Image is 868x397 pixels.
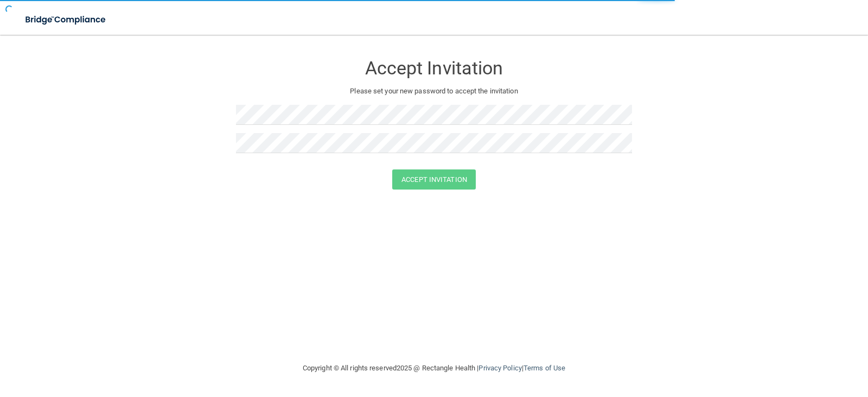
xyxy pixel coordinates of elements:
[524,364,565,372] a: Terms of Use
[236,58,632,78] h3: Accept Invitation
[392,169,476,190] button: Accept Invitation
[236,351,632,386] div: Copyright © All rights reserved 2025 @ Rectangle Health | |
[16,9,116,31] img: bridge_compliance_login_screen.278c3ca4.svg
[244,85,624,98] p: Please set your new password to accept the invitation
[478,364,521,372] a: Privacy Policy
